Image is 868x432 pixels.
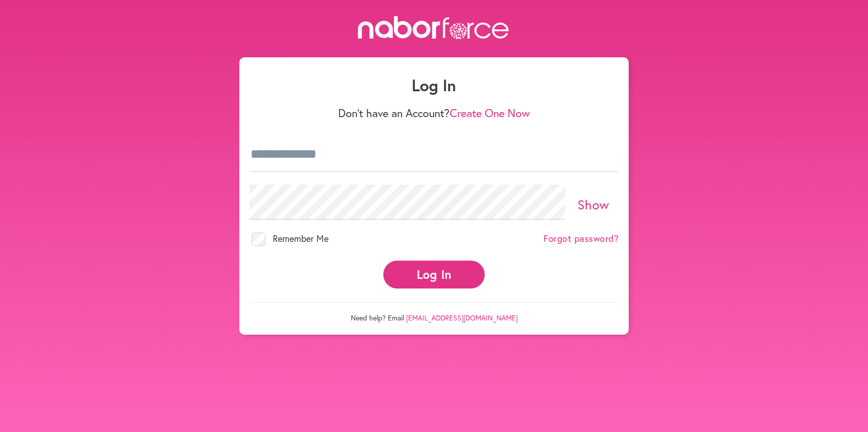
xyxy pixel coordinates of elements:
a: Show [577,196,609,213]
a: [EMAIL_ADDRESS][DOMAIN_NAME] [406,313,518,322]
a: Create One Now [450,105,530,120]
a: Forgot password? [544,233,619,244]
button: Log In [383,261,485,289]
p: Don't have an Account? [249,106,619,120]
p: Need help? Email [249,302,619,322]
h1: Log In [249,76,619,95]
span: Remember Me [273,232,329,244]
